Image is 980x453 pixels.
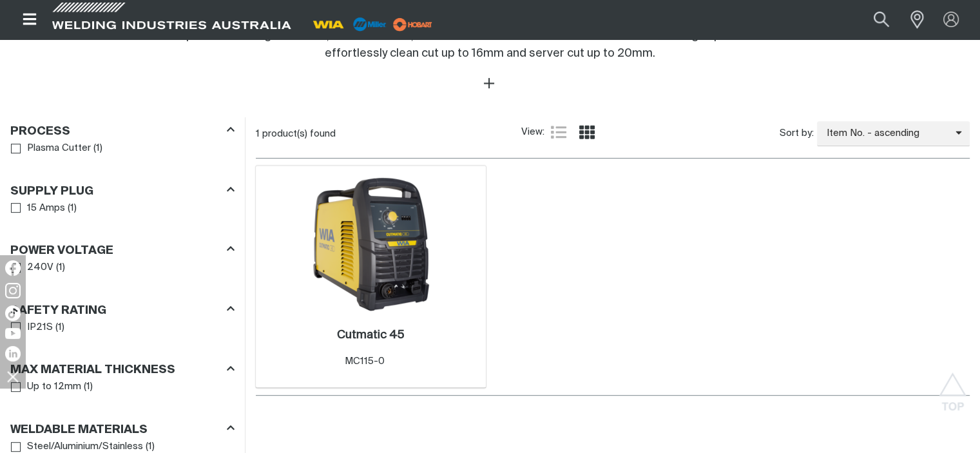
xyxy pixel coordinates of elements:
[10,363,175,378] h3: Max Material Thickness
[11,319,234,336] ul: Safety Rating
[11,200,65,217] a: 15 Amps
[55,320,64,335] span: ( 1 )
[11,319,53,336] a: IP21S
[2,365,24,387] img: hide socials
[27,380,81,394] span: Up to 12mm
[389,19,436,29] a: miller
[10,182,235,199] div: Supply Plug
[11,140,91,157] a: Plasma Cutter
[938,372,967,401] button: Scroll to top
[345,356,385,366] span: MC115-0
[256,128,521,140] div: 1
[11,259,234,276] ul: Power Voltage
[11,259,53,276] a: 240V
[817,126,956,141] span: Item No. - ascending
[56,260,65,275] span: ( 1 )
[11,378,81,396] a: Up to 12mm
[27,320,53,335] span: IP21S
[337,329,405,341] h2: Cutmatic 45
[10,184,93,199] h3: Supply Plug
[780,126,814,141] span: Sort by:
[10,304,106,318] h3: Safety Rating
[551,124,566,140] a: List view
[5,283,21,298] img: Instagram
[84,380,93,394] span: ( 1 )
[11,140,234,157] ul: Process
[27,141,91,156] span: Plasma Cutter
[68,201,77,216] span: ( 1 )
[11,200,234,217] ul: Supply Plug
[5,305,21,321] img: TikTok
[10,124,70,139] h3: Process
[10,244,113,258] h3: Power Voltage
[27,201,65,216] span: 15 Amps
[256,117,970,150] section: Product list controls
[5,260,21,276] img: Facebook
[11,378,234,396] ul: Max Material Thickness
[27,260,53,275] span: 240V
[93,141,102,156] span: ( 1 )
[337,328,405,343] a: Cutmatic 45
[262,129,336,139] span: product(s) found
[10,420,235,438] div: Weldable Materials
[860,5,903,34] button: Search products
[389,15,436,34] img: miller
[843,5,903,34] input: Product name or item number...
[10,122,235,139] div: Process
[5,328,21,339] img: YouTube
[10,301,235,318] div: Safety Rating
[521,125,544,140] span: View:
[10,423,148,438] h3: Weldable Materials
[10,242,235,259] div: Power Voltage
[5,346,21,361] img: LinkedIn
[302,175,440,313] img: Cutmatic 45
[10,361,235,378] div: Max Material Thickness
